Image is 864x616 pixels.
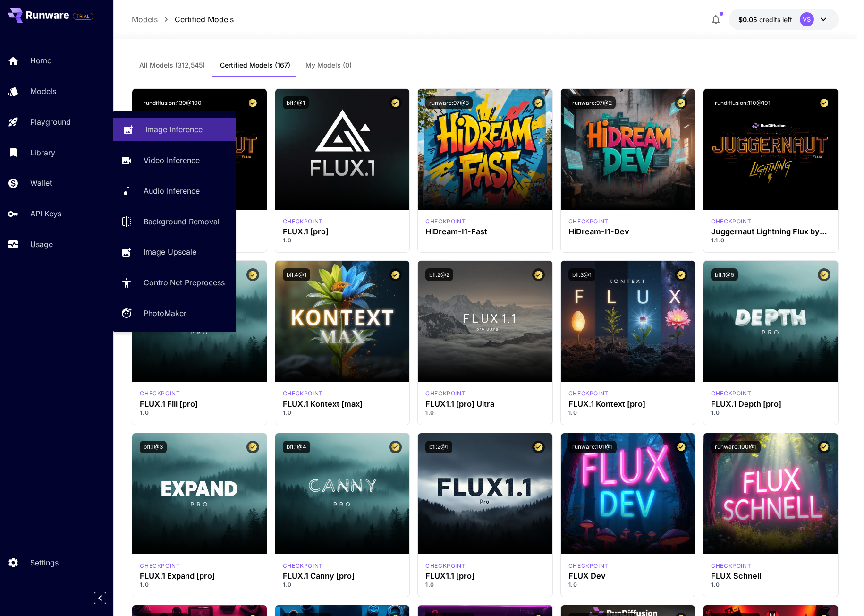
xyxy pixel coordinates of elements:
p: checkpoint [425,217,466,226]
p: Models [132,14,158,25]
button: Certified Model – Vetted for best performance and includes a commercial license. [389,268,402,281]
div: $0.05 [738,15,792,25]
div: FLUX.1 Kontext [pro] [568,389,609,398]
p: 1.0 [425,581,544,589]
nav: breadcrumb [132,14,234,25]
h3: FLUX.1 Kontext [pro] [568,400,687,409]
div: fluxpro [283,217,323,226]
button: Certified Model – Vetted for best performance and includes a commercial license. [532,441,545,453]
p: 1.1.0 [711,236,830,245]
button: Certified Model – Vetted for best performance and includes a commercial license. [675,96,687,109]
button: Certified Model – Vetted for best performance and includes a commercial license. [675,268,687,281]
h3: FLUX.1 Canny [pro] [283,572,402,581]
h3: FLUX1.1 [pro] [425,572,544,581]
p: 1.0 [140,409,259,417]
button: Certified Model – Vetted for best performance and includes a commercial license. [818,268,830,281]
p: PhotoMaker [144,308,186,319]
div: VS [800,12,814,26]
div: fluxpro [711,389,751,398]
p: Models [30,86,56,97]
h3: FLUX.1 Expand [pro] [140,572,259,581]
h3: FLUX.1 Depth [pro] [711,400,830,409]
p: Playground [30,116,71,128]
p: Home [30,55,51,66]
div: FLUX1.1 [pro] Ultra [425,400,544,409]
p: checkpoint [711,562,751,570]
button: Certified Model – Vetted for best performance and includes a commercial license. [389,441,402,453]
button: runware:97@3 [425,96,473,109]
h3: FLUX.1 Kontext [max] [283,400,402,409]
button: Certified Model – Vetted for best performance and includes a commercial license. [532,96,545,109]
p: 1.0 [568,581,687,589]
p: 1.0 [568,409,687,417]
p: API Keys [30,208,61,219]
button: Certified Model – Vetted for best performance and includes a commercial license. [675,441,687,453]
a: Image Inference [113,118,236,141]
p: checkpoint [140,562,180,570]
span: $0.05 [738,16,759,24]
p: Image Inference [145,124,203,135]
button: rundiffusion:130@100 [140,96,205,109]
h3: FLUX.1 [pro] [283,227,402,236]
div: FLUX.1 D [711,217,751,226]
a: Image Upscale [113,240,236,264]
h3: FLUX Dev [568,572,687,581]
button: $0.05 [729,9,839,30]
button: Certified Model – Vetted for best performance and includes a commercial license. [818,441,830,453]
h3: HiDream-I1-Fast [425,227,544,236]
p: Certified Models [175,14,234,25]
p: Library [30,147,55,158]
button: runware:101@1 [568,441,617,453]
p: checkpoint [283,562,323,570]
button: Certified Model – Vetted for best performance and includes a commercial license. [389,96,402,109]
button: bfl:1@3 [140,441,167,453]
p: checkpoint [425,389,466,398]
h3: FLUX Schnell [711,572,830,581]
p: checkpoint [568,217,609,226]
button: bfl:3@1 [568,268,595,281]
p: checkpoint [425,562,466,570]
p: Settings [30,557,59,568]
button: Certified Model – Vetted for best performance and includes a commercial license. [246,441,259,453]
p: Wallet [30,177,52,188]
p: 1.0 [283,409,402,417]
p: 1.0 [283,236,402,245]
h3: Juggernaut Lightning Flux by RunDiffusion [711,227,830,236]
button: Certified Model – Vetted for best performance and includes a commercial license. [818,96,830,109]
p: checkpoint [711,217,751,226]
div: fluxpro [425,562,466,570]
button: bfl:4@1 [283,268,310,281]
button: bfl:1@1 [283,96,309,109]
span: Certified Models (167) [220,61,290,69]
span: TRIAL [73,13,93,20]
h3: HiDream-I1-Dev [568,227,687,236]
button: Certified Model – Vetted for best performance and includes a commercial license. [532,268,545,281]
a: PhotoMaker [113,302,236,325]
p: 1.0 [711,581,830,589]
span: credits left [759,16,792,24]
button: runware:97@2 [568,96,616,109]
a: Audio Inference [113,180,236,203]
span: All Models (312,545) [139,61,205,69]
a: Background Removal [113,210,236,233]
p: checkpoint [711,389,751,398]
div: FLUX.1 D [568,562,609,570]
button: rundiffusion:110@101 [711,96,774,109]
button: bfl:1@5 [711,268,738,281]
p: Video Inference [144,154,200,166]
p: checkpoint [140,389,180,398]
p: 1.0 [283,581,402,589]
p: 1.0 [711,409,830,417]
h3: FLUX.1 Fill [pro] [140,400,259,409]
p: ControlNet Preprocess [144,277,225,288]
div: fluxpro [140,562,180,570]
div: FLUX.1 S [711,562,751,570]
